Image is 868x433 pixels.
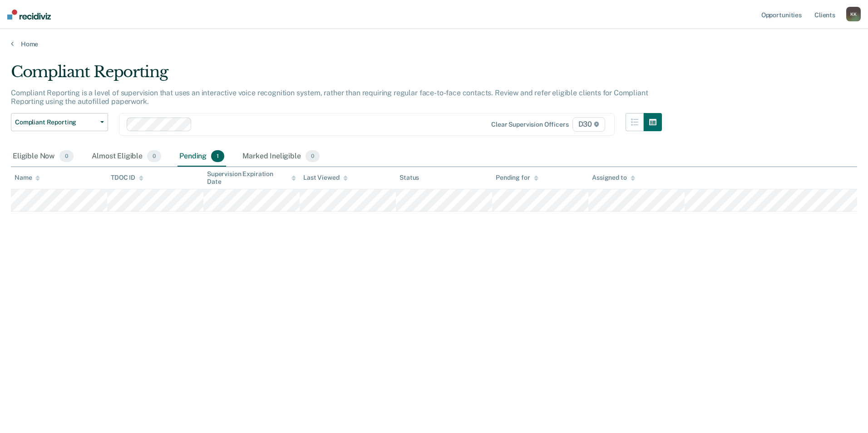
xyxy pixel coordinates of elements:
[11,89,648,106] p: Compliant Reporting is a level of supervision that uses an interactive voice recognition system, ...
[11,147,75,167] div: Eligible Now0
[491,121,568,128] div: Clear supervision officers
[306,150,320,162] span: 0
[592,174,635,182] div: Assigned to
[572,117,605,132] span: D30
[207,170,296,186] div: Supervision Expiration Date
[15,174,40,182] div: Name
[211,150,224,162] span: 1
[399,174,419,182] div: Status
[496,174,538,182] div: Pending for
[846,7,861,21] button: KK
[147,150,161,162] span: 0
[11,113,108,131] button: Compliant Reporting
[111,174,143,182] div: TDOC ID
[178,147,226,167] div: Pending1
[303,174,347,182] div: Last Viewed
[846,7,861,21] div: K K
[15,118,97,126] span: Compliant Reporting
[59,150,74,162] span: 0
[11,40,857,48] a: Home
[7,10,51,20] img: Recidiviz
[90,147,163,167] div: Almost Eligible0
[241,147,321,167] div: Marked Ineligible0
[11,63,662,89] div: Compliant Reporting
